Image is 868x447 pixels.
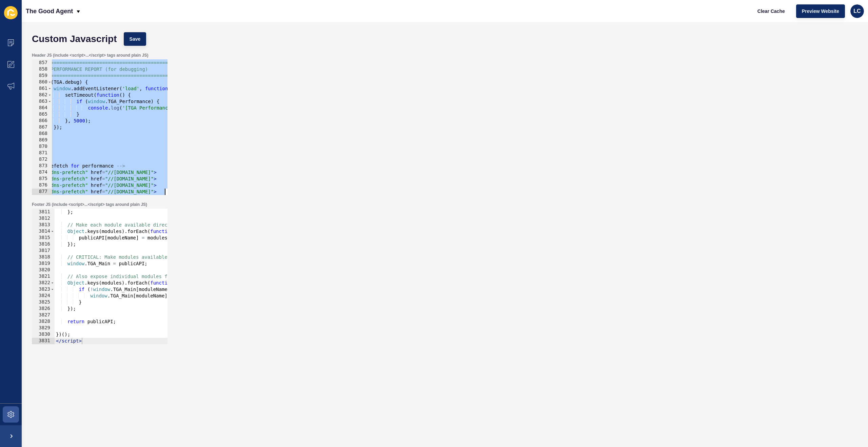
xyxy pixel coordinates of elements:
p: The Good Agent [26,3,73,20]
div: 861 [32,85,52,92]
button: Save [124,32,146,46]
div: 3815 [32,235,55,241]
div: 3823 [32,286,55,293]
div: 3816 [32,241,55,248]
div: 3824 [32,293,55,299]
div: 863 [32,98,52,105]
label: Footer JS (include <script>...</script> tags around plain JS) [32,202,147,207]
div: 865 [32,111,52,118]
div: 859 [32,73,52,79]
div: 874 [32,169,52,176]
div: 864 [32,105,52,111]
div: 3814 [32,228,55,235]
button: Preview Website [796,4,845,18]
div: 3817 [32,248,55,254]
label: Header JS (include <script>...</script> tags around plain JS) [32,53,148,58]
span: LC [853,8,861,15]
div: 872 [32,156,52,163]
div: 3812 [32,215,55,222]
div: 3830 [32,331,55,338]
button: Clear Cache [752,4,791,18]
div: 3821 [32,273,55,280]
div: 869 [32,137,52,143]
span: Save [130,36,141,42]
div: 860 [32,79,52,85]
div: 877 [32,189,52,195]
div: 858 [32,66,52,73]
div: 871 [32,150,52,156]
div: 857 [32,60,52,66]
div: 3820 [32,267,55,273]
span: Clear Cache [757,8,785,15]
div: 3825 [32,299,55,306]
div: 867 [32,124,52,131]
div: 3811 [32,209,55,215]
div: 862 [32,92,52,98]
div: 3831 [32,338,55,344]
h1: Custom Javascript [32,36,117,42]
div: 870 [32,143,52,150]
div: 868 [32,131,52,137]
div: 3818 [32,254,55,260]
div: 876 [32,182,52,189]
div: 866 [32,118,52,124]
div: 3819 [32,260,55,267]
div: 873 [32,163,52,169]
div: 3822 [32,280,55,286]
div: 875 [32,176,52,182]
div: 3827 [32,312,55,318]
span: Preview Website [802,8,839,15]
div: 3813 [32,222,55,228]
div: 3826 [32,306,55,312]
div: 3828 [32,318,55,325]
div: 3829 [32,325,55,331]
